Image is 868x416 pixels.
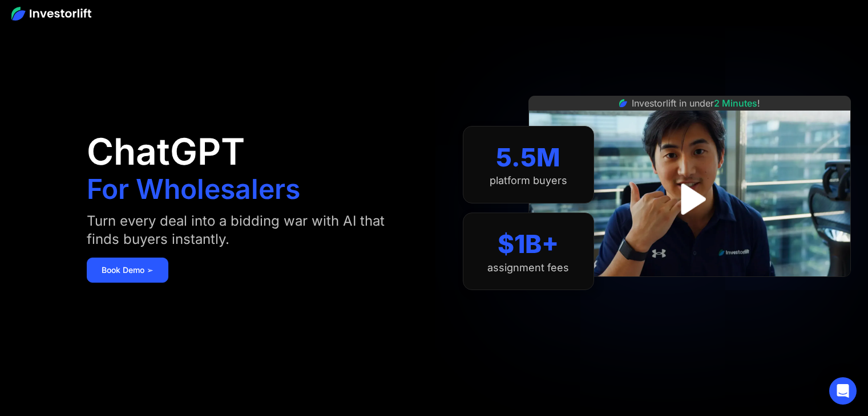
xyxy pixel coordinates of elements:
[829,377,857,405] div: Open Intercom Messenger
[87,176,300,203] h1: For Wholesalers
[490,174,567,187] div: platform buyers
[87,133,245,170] h1: ChatGPT
[496,142,560,173] div: 5.5M
[714,97,757,109] span: 2 Minutes
[664,174,715,225] a: open lightbox
[632,96,760,110] div: Investorlift in under !
[604,283,775,296] iframe: Customer reviews powered by Trustpilot
[87,258,168,283] a: Book Demo ➢
[498,229,559,259] div: $1B+
[487,262,569,274] div: assignment fees
[87,212,400,248] div: Turn every deal into a bidding war with AI that finds buyers instantly.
